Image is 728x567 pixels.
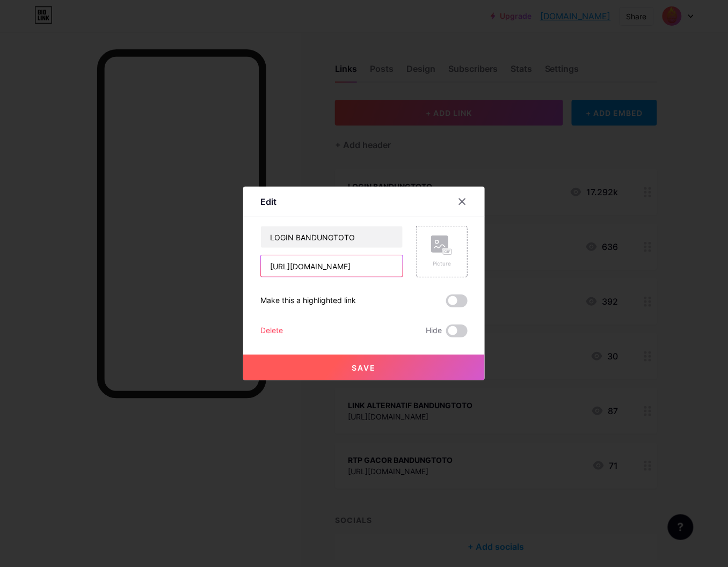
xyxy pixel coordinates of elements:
[426,325,442,337] span: Hide
[352,363,376,372] span: Save
[260,294,356,307] div: Make this a highlighted link
[261,255,403,277] input: URL
[261,226,403,248] input: Title
[243,355,485,380] button: Save
[260,325,283,337] div: Delete
[431,260,453,268] div: Picture
[260,195,276,208] div: Edit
